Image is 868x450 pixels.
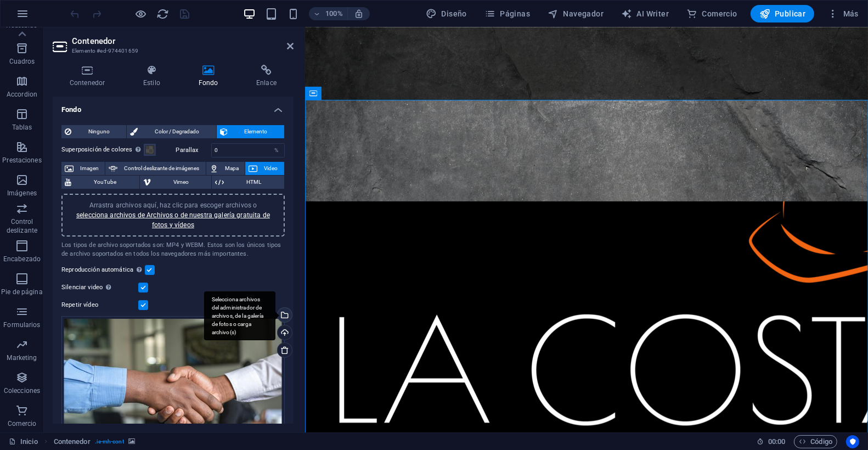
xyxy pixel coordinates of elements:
p: Encabezado [3,255,41,263]
span: YouTube [75,176,136,189]
span: Imagen [77,162,102,175]
p: Formularios [3,320,40,329]
div: Los tipos de archivo soportados son: MP4 y WEBM. Estos son los únicos tipos de archivo soportados... [61,241,285,259]
label: Repetir vídeo [61,299,138,312]
button: Navegador [543,5,608,22]
p: Pie de página [1,288,42,296]
h4: Contenedor [53,65,126,88]
h4: Fondo [53,97,294,116]
span: Comercio [686,8,737,19]
p: Comercio [8,419,37,428]
span: Haz clic para seleccionar y doble clic para editar [54,435,91,448]
iframe: To enrich screen reader interactions, please activate Accessibility in Grammarly extension settings [305,27,868,432]
button: YouTube [61,176,139,189]
button: Código [794,435,837,448]
label: Superposición de colores [61,143,144,156]
span: 00 00 [768,435,785,448]
button: Control deslizante de imágenes [105,162,205,175]
div: Selecciona archivos del administrador de archivos, de la galería de fotos o carga archivo(s) [204,291,275,341]
p: Imágenes [7,189,37,198]
button: Ninguno [61,125,126,138]
button: Color / Degradado [127,125,216,138]
span: . ie-mh-cont [95,435,124,448]
span: Control deslizante de imágenes [121,162,202,175]
span: HTML [227,176,281,189]
button: Imagen [61,162,105,175]
div: % [269,144,284,157]
button: Mapa [206,162,245,175]
i: Este elemento contiene un fondo [128,438,135,445]
h4: Estilo [126,65,182,88]
span: : [776,437,777,446]
span: Video [261,162,280,175]
p: Marketing [7,353,37,362]
p: Accordion [7,90,37,99]
label: Parallax [176,147,211,153]
a: Haz clic para cancelar la selección y doble clic para abrir páginas [9,435,38,448]
button: HTML [212,176,284,189]
span: Más [827,8,859,19]
span: Elemento [231,125,281,138]
span: Ninguno [75,125,123,138]
p: Colecciones [4,386,40,395]
h2: Contenedor [72,36,294,46]
p: Prestaciones [2,156,41,165]
span: Publicar [759,8,806,19]
label: Silenciar video [61,281,138,294]
a: selecciona archivos de Archivos o de nuestra galería gratuita de fotos y vídeos [76,211,270,229]
button: AI Writer [617,5,673,22]
button: Comercio [682,5,742,22]
label: Reproducción automática [61,263,145,277]
span: Código [799,435,832,448]
a: Selecciona archivos del administrador de archivos, de la galería de fotos o carga archivo(s) [277,307,292,323]
span: Mapa [222,162,241,175]
button: Elemento [217,125,284,138]
button: Vimeo [140,176,212,189]
span: Vimeo [154,176,208,189]
h4: Fondo [182,65,239,88]
p: Tablas [12,123,32,132]
span: Color / Degradado [141,125,212,138]
span: Arrastra archivos aquí, haz clic para escoger archivos o [76,201,270,229]
span: AI Writer [621,8,669,19]
h6: Tiempo de la sesión [757,435,786,448]
p: Cuadros [9,57,35,66]
button: Más [823,5,863,22]
h3: Elemento #ed-974401659 [72,46,272,56]
button: Video [245,162,284,175]
h4: Enlace [239,65,294,88]
nav: breadcrumb [54,435,135,448]
span: Navegador [548,8,604,19]
button: Publicar [751,5,815,22]
button: Usercentrics [846,435,859,448]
